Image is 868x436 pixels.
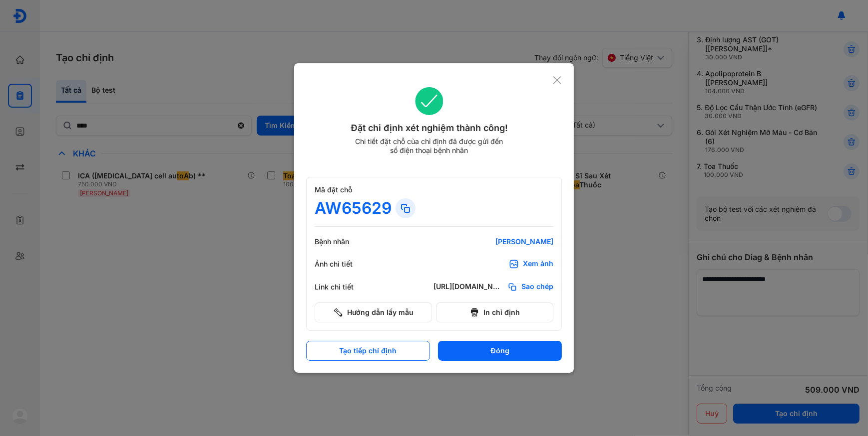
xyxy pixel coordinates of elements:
div: AW65629 [315,198,392,218]
button: Tạo tiếp chỉ định [306,341,430,361]
div: [PERSON_NAME] [434,237,553,246]
div: Xem ảnh [523,259,553,269]
button: Hướng dẫn lấy mẫu [315,302,432,322]
div: Mã đặt chỗ [315,185,553,194]
div: Ảnh chi tiết [315,260,375,269]
button: In chỉ định [436,302,553,322]
div: [URL][DOMAIN_NAME] [434,282,503,292]
button: Đóng [438,341,562,361]
div: Link chi tiết [315,283,375,291]
div: Đặt chỉ định xét nghiệm thành công! [306,121,552,135]
div: Chi tiết đặt chỗ của chỉ định đã được gửi đến số điện thoại bệnh nhân [351,137,507,155]
div: Bệnh nhân [315,237,375,246]
span: Sao chép [521,282,553,292]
